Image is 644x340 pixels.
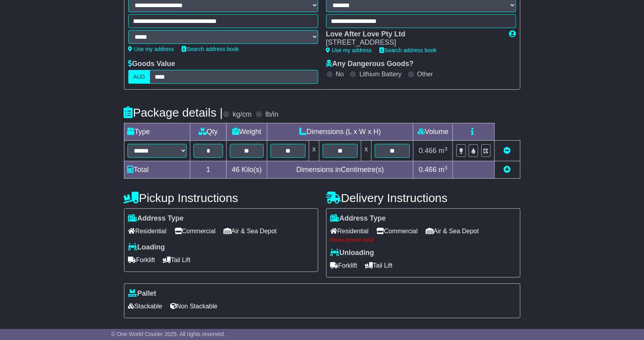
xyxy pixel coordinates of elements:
label: Lithium Battery [359,70,402,78]
label: Loading [128,243,165,252]
span: Air & Sea Depot [223,225,277,237]
sup: 3 [445,165,448,171]
span: © One World Courier 2025. All rights reserved. [111,331,225,337]
a: Search address book [182,46,239,52]
label: AUD [128,70,150,84]
label: Address Type [330,214,386,223]
span: Tail Lift [365,259,393,272]
td: Qty [190,123,227,141]
span: Commercial [377,225,418,237]
div: Please provide value [330,237,516,243]
label: Any Dangerous Goods? [326,60,414,68]
td: Total [124,161,190,179]
div: [STREET_ADDRESS] [326,38,501,47]
label: lb/in [265,110,278,119]
h4: Package details | [124,106,223,119]
span: Residential [330,225,369,237]
a: Use my address [326,47,372,53]
label: No [336,70,344,78]
label: Other [417,70,433,78]
span: 0.466 [419,147,437,155]
td: x [361,141,372,161]
span: Non Stackable [170,300,218,312]
span: 46 [232,166,240,174]
td: x [309,141,319,161]
td: Kilo(s) [227,161,267,179]
span: Air & Sea Depot [426,225,479,237]
label: Pallet [128,289,156,298]
a: Add new item [504,166,511,174]
div: Love After Love Pty Ltd [326,30,501,39]
label: Goods Value [128,60,175,68]
td: Type [124,123,190,141]
td: Dimensions (L x W x H) [267,123,413,141]
a: Remove this item [504,147,511,155]
span: m [439,147,448,155]
span: Stackable [128,300,162,312]
a: Search address book [380,47,437,53]
td: Dimensions in Centimetre(s) [267,161,413,179]
span: Commercial [175,225,216,237]
a: Use my address [128,46,174,52]
span: Residential [128,225,167,237]
span: Forklift [128,254,155,266]
h4: Delivery Instructions [326,191,520,204]
label: Address Type [128,214,184,223]
h4: Pickup Instructions [124,191,318,204]
label: Unloading [330,249,374,257]
td: Weight [227,123,267,141]
span: m [439,166,448,174]
span: 0.466 [419,166,437,174]
sup: 3 [445,146,448,152]
span: Tail Lift [163,254,191,266]
td: 1 [190,161,227,179]
td: Volume [413,123,453,141]
span: Forklift [330,259,357,272]
label: kg/cm [233,110,252,119]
